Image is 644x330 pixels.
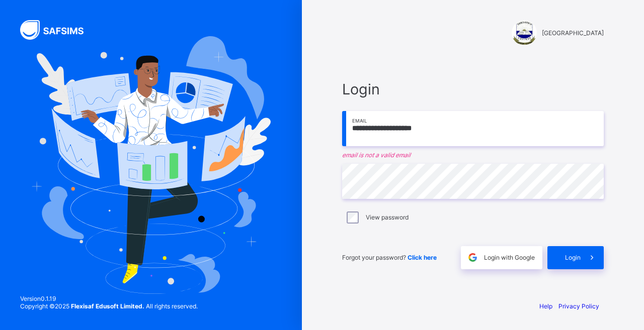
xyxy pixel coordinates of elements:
[20,295,198,302] span: Version 0.1.19
[366,213,409,221] label: View password
[565,254,581,261] span: Login
[467,252,478,263] img: google.396cfc9801f0270233282035f929180a.svg
[542,29,604,37] span: [GEOGRAPHIC_DATA]
[20,302,198,310] span: Copyright © 2025 All rights reserved.
[342,80,604,98] span: Login
[31,36,271,293] img: Hero Image
[558,302,599,310] a: Privacy Policy
[71,302,144,310] strong: Flexisaf Edusoft Limited.
[342,151,604,159] em: email is not a valid email
[20,20,96,40] img: SAFSIMS Logo
[484,254,535,261] span: Login with Google
[342,254,437,261] span: Forgot your password?
[408,254,437,261] a: Click here
[539,302,552,310] a: Help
